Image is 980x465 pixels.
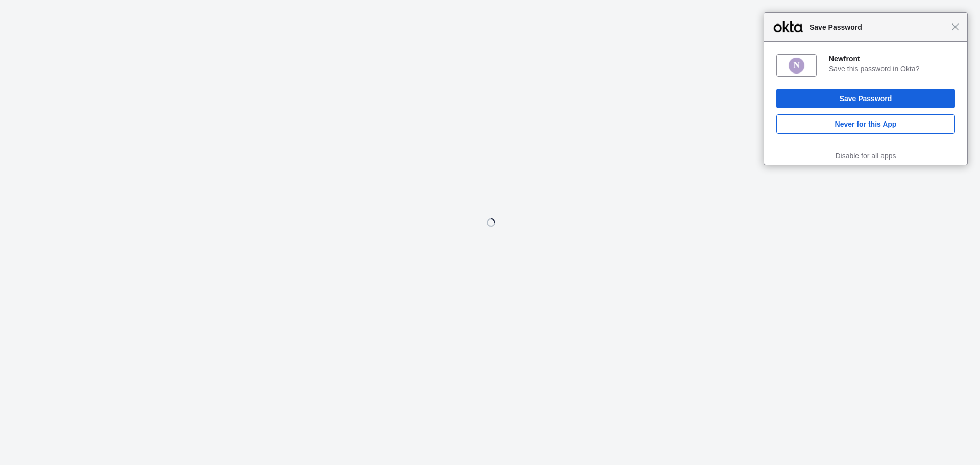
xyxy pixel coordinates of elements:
button: Save Password [776,89,955,108]
span: Close [951,23,959,31]
span: Save Password [804,21,951,33]
div: Save this password in Okta? [829,64,955,74]
button: Never for this App [776,114,955,134]
div: Newfront [829,54,955,63]
a: Disable for all apps [835,152,896,160]
img: pqouyAAAAAZJREFUAwDKljLCzhZWowAAAABJRU5ErkJggg== [788,57,805,75]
